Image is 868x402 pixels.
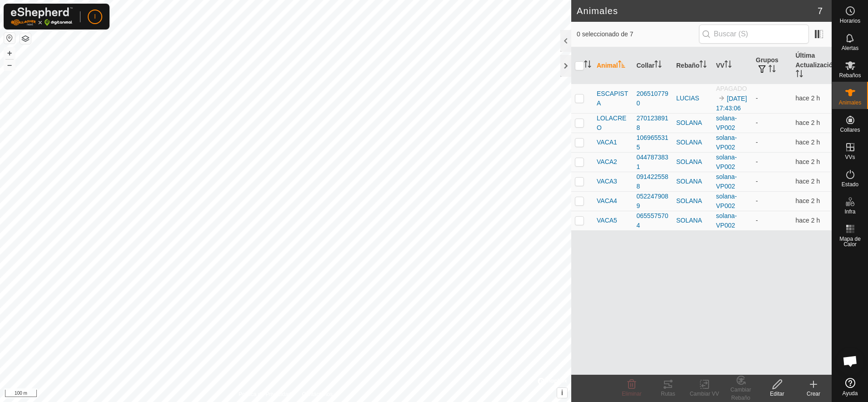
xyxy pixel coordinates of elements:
[637,192,669,211] div: 0522479089
[597,138,617,147] span: VACA1
[557,388,567,398] button: i
[724,62,732,69] p-sorticon: Activar para ordenar
[716,114,737,131] a: solana-VP002
[843,391,858,396] span: Ayuda
[699,62,707,69] p-sorticon: Activar para ordenar
[716,134,737,151] a: solana-VP002
[584,62,591,69] p-sorticon: Activar para ordenar
[676,94,709,103] div: LUCIAS
[796,139,820,146] span: 10 oct 2025, 15:02
[637,172,669,191] div: 0914225588
[792,47,832,84] th: Última Actualización
[842,182,858,187] span: Estado
[4,33,15,44] button: Restablecer Mapa
[637,211,669,230] div: 0655575704
[637,133,669,152] div: 1069655315
[633,47,673,84] th: Collar
[676,216,709,225] div: SOLANA
[796,94,820,102] span: 10 oct 2025, 15:02
[840,18,860,24] span: Horarios
[796,71,803,79] p-sorticon: Activar para ordenar
[837,347,864,375] div: Chat abierto
[699,25,809,44] input: Buscar (S)
[716,193,737,209] a: solana-VP002
[4,48,15,59] button: +
[716,212,737,229] a: solana-VP002
[752,113,792,133] td: -
[844,209,855,214] span: Infra
[716,95,747,112] a: [DATE] 17:43:06
[752,84,792,113] td: -
[577,30,699,39] span: 0 seleccionado de 7
[597,216,617,225] span: VACA5
[4,60,15,70] button: –
[796,217,820,224] span: 10 oct 2025, 15:02
[597,196,617,206] span: VACA4
[561,389,563,397] span: i
[795,390,832,398] div: Crear
[796,197,820,204] span: 10 oct 2025, 15:02
[752,211,792,230] td: -
[839,73,861,78] span: Rebaños
[577,5,818,16] h2: Animales
[796,178,820,185] span: 10 oct 2025, 15:02
[752,133,792,152] td: -
[302,390,333,398] a: Contáctenos
[676,196,709,206] div: SOLANA
[637,114,669,133] div: 2701238918
[845,154,855,160] span: VVs
[597,157,617,167] span: VACA2
[94,12,96,21] span: I
[752,152,792,172] td: -
[686,390,723,398] div: Cambiar VV
[752,172,792,191] td: -
[637,89,669,108] div: 2065107790
[842,45,858,51] span: Alertas
[597,177,617,186] span: VACA3
[796,119,820,126] span: 10 oct 2025, 15:02
[752,191,792,211] td: -
[832,374,868,400] a: Ayuda
[834,236,866,247] span: Mapa de Calor
[716,173,737,190] a: solana-VP002
[676,118,709,128] div: SOLANA
[654,62,662,69] p-sorticon: Activar para ordenar
[11,7,73,26] img: Logo Gallagher
[676,157,709,167] div: SOLANA
[759,390,795,398] div: Editar
[768,66,776,74] p-sorticon: Activar para ordenar
[673,47,713,84] th: Rebaño
[650,390,686,398] div: Rutas
[597,89,629,108] span: ESCAPISTA
[796,158,820,165] span: 10 oct 2025, 15:02
[839,100,861,105] span: Animales
[618,62,625,69] p-sorticon: Activar para ordenar
[637,153,669,172] div: 0447873831
[723,386,759,402] div: Cambiar Rebaño
[716,154,737,170] a: solana-VP002
[676,177,709,186] div: SOLANA
[676,138,709,147] div: SOLANA
[818,4,823,18] span: 7
[718,94,725,102] img: hasta
[20,33,31,44] button: Capas del Mapa
[716,85,747,92] span: APAGADO
[239,390,291,398] a: Política de Privacidad
[840,127,860,133] span: Collares
[597,114,629,133] span: LOLACREO
[752,47,792,84] th: Grupos
[622,391,641,397] span: Eliminar
[713,47,753,84] th: VV
[593,47,633,84] th: Animal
